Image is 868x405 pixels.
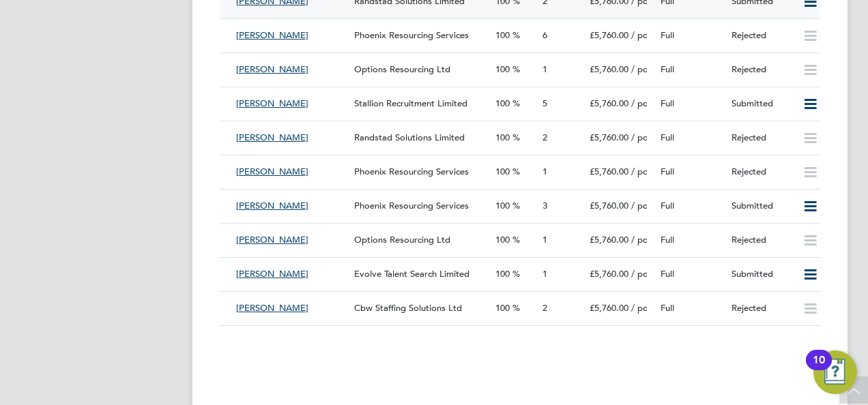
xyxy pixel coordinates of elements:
[726,263,797,286] div: Submitted
[590,268,628,280] span: £5,760.00
[661,200,674,211] span: Full
[495,302,510,314] span: 100
[661,29,674,41] span: Full
[354,132,465,143] span: Randstad Solutions Limited
[726,161,797,183] div: Rejected
[590,97,628,109] span: £5,760.00
[726,25,797,47] div: Rejected
[726,59,797,81] div: Rejected
[542,166,547,177] span: 1
[495,200,510,211] span: 100
[236,97,308,109] span: [PERSON_NAME]
[726,195,797,217] div: Submitted
[590,166,628,177] span: £5,760.00
[542,268,547,280] span: 1
[813,350,857,394] button: Open Resource Center, 10 new notifications
[354,166,469,177] span: Phoenix Resourcing Services
[354,97,467,109] span: Stallion Recruitment Limited
[495,268,510,280] span: 100
[495,166,510,177] span: 100
[354,234,450,245] span: Options Resourcing Ltd
[354,63,450,75] span: Options Resourcing Ltd
[726,229,797,252] div: Rejected
[542,29,547,41] span: 6
[590,132,628,143] span: £5,760.00
[726,297,797,320] div: Rejected
[236,63,308,75] span: [PERSON_NAME]
[495,234,510,245] span: 100
[590,29,628,41] span: £5,760.00
[495,97,510,109] span: 100
[631,200,647,211] span: / pc
[726,93,797,115] div: Submitted
[542,200,547,211] span: 3
[236,166,308,177] span: [PERSON_NAME]
[354,200,469,211] span: Phoenix Resourcing Services
[631,302,647,314] span: / pc
[631,97,647,109] span: / pc
[631,63,647,75] span: / pc
[542,132,547,143] span: 2
[631,166,647,177] span: / pc
[542,63,547,75] span: 1
[495,132,510,143] span: 100
[495,63,510,75] span: 100
[354,29,469,41] span: Phoenix Resourcing Services
[813,360,825,378] div: 10
[590,200,628,211] span: £5,760.00
[631,234,647,245] span: / pc
[631,132,647,143] span: / pc
[542,97,547,109] span: 5
[236,302,308,314] span: [PERSON_NAME]
[631,268,647,280] span: / pc
[661,302,674,314] span: Full
[661,166,674,177] span: Full
[661,63,674,75] span: Full
[354,268,469,280] span: Evolve Talent Search Limited
[590,234,628,245] span: £5,760.00
[661,132,674,143] span: Full
[726,127,797,149] div: Rejected
[631,29,647,41] span: / pc
[590,63,628,75] span: £5,760.00
[542,302,547,314] span: 2
[661,234,674,245] span: Full
[661,268,674,280] span: Full
[661,97,674,109] span: Full
[236,29,308,41] span: [PERSON_NAME]
[354,302,462,314] span: Cbw Staffing Solutions Ltd
[236,200,308,211] span: [PERSON_NAME]
[495,29,510,41] span: 100
[590,302,628,314] span: £5,760.00
[236,132,308,143] span: [PERSON_NAME]
[542,234,547,245] span: 1
[236,234,308,245] span: [PERSON_NAME]
[236,268,308,280] span: [PERSON_NAME]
